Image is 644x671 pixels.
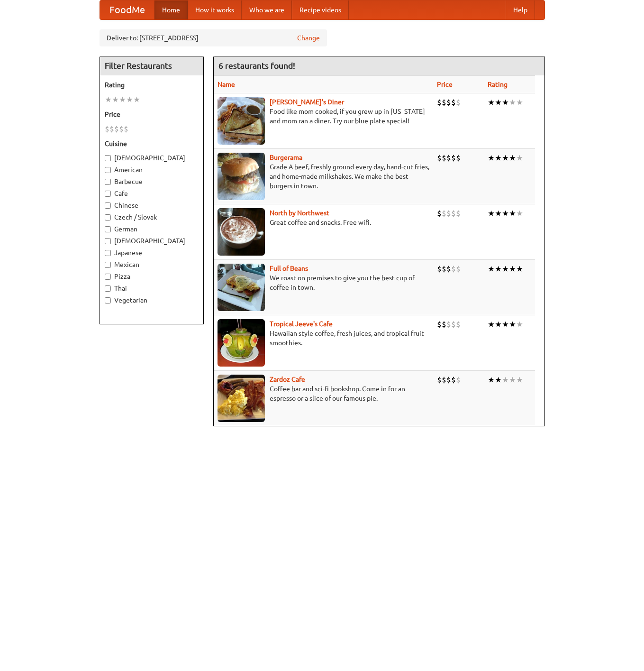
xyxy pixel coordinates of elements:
[218,153,265,200] img: burgerama.jpg
[105,110,199,119] h5: Price
[100,0,154,19] a: FoodMe
[105,153,199,163] label: [DEMOGRAPHIC_DATA]
[105,124,109,134] li: $
[451,264,456,274] li: $
[509,153,516,163] li: ★
[488,81,508,88] a: Rating
[488,208,495,219] li: ★
[105,94,112,105] li: ★
[105,212,199,222] label: Czech / Slovak
[105,177,199,186] label: Barbecue
[124,124,128,134] li: $
[105,189,199,198] label: Cafe
[442,208,446,219] li: $
[105,202,111,209] input: Chinese
[442,319,446,330] li: $
[218,97,265,145] img: sallys.jpg
[218,208,265,256] img: north.jpg
[442,375,446,385] li: $
[488,153,495,163] li: ★
[218,273,429,292] p: We roast on premises to give you the best cup of coffee in town.
[105,214,111,221] input: Czech / Slovak
[109,124,114,134] li: $
[105,179,111,185] input: Barbecue
[516,375,523,385] li: ★
[100,56,203,75] h4: Filter Restaurants
[509,264,516,274] li: ★
[456,97,461,108] li: $
[105,224,199,234] label: German
[451,375,456,385] li: $
[218,81,235,88] a: Name
[502,208,509,219] li: ★
[114,124,119,134] li: $
[105,285,111,292] input: Thai
[100,29,327,46] div: Deliver to: [STREET_ADDRESS]
[495,375,502,385] li: ★
[442,153,446,163] li: $
[488,319,495,330] li: ★
[437,97,442,108] li: $
[451,97,456,108] li: $
[105,297,111,303] input: Vegetarian
[437,153,442,163] li: $
[516,153,523,163] li: ★
[502,319,509,330] li: ★
[112,94,119,105] li: ★
[446,319,451,330] li: $
[446,97,451,108] li: $
[270,320,333,328] a: Tropical Jeeve's Cafe
[218,61,295,70] ng-pluralize: 6 restaurants found!
[297,33,320,43] a: Change
[516,264,523,274] li: ★
[437,81,453,88] a: Price
[270,98,344,106] a: [PERSON_NAME]'s Diner
[506,0,535,19] a: Help
[218,107,429,126] p: Food like mom cooked, if you grew up in [US_STATE] and mom ran a diner. Try our blue plate special!
[105,226,111,232] input: German
[456,319,461,330] li: $
[188,0,242,19] a: How it works
[270,154,302,161] a: Burgerama
[218,384,429,403] p: Coffee bar and sci-fi bookshop. Come in for an espresso or a slice of our famous pie.
[502,264,509,274] li: ★
[488,264,495,274] li: ★
[446,375,451,385] li: $
[451,319,456,330] li: $
[105,248,199,257] label: Japanese
[218,319,265,367] img: jeeves.jpg
[105,274,111,280] input: Pizza
[509,208,516,219] li: ★
[105,191,111,197] input: Cafe
[516,208,523,219] li: ★
[105,250,111,256] input: Japanese
[495,97,502,108] li: ★
[105,201,199,210] label: Chinese
[105,167,111,173] input: American
[218,375,265,422] img: zardoz.jpg
[516,319,523,330] li: ★
[451,208,456,219] li: $
[105,260,199,269] label: Mexican
[105,236,199,246] label: [DEMOGRAPHIC_DATA]
[105,139,199,148] h5: Cuisine
[154,0,188,19] a: Home
[451,153,456,163] li: $
[270,265,308,272] a: Full of Beans
[495,208,502,219] li: ★
[126,94,133,105] li: ★
[488,97,495,108] li: ★
[218,218,429,227] p: Great coffee and snacks. Free wifi.
[105,272,199,281] label: Pizza
[502,97,509,108] li: ★
[105,238,111,244] input: [DEMOGRAPHIC_DATA]
[516,97,523,108] li: ★
[218,162,429,191] p: Grade A beef, freshly ground every day, hand-cut fries, and home-made milkshakes. We make the bes...
[437,319,442,330] li: $
[133,94,140,105] li: ★
[509,375,516,385] li: ★
[442,264,446,274] li: $
[270,376,305,383] a: Zardoz Cafe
